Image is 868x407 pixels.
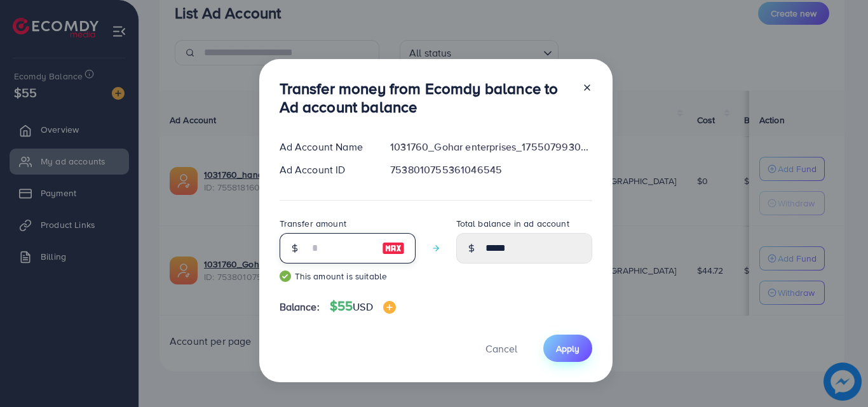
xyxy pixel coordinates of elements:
[353,300,372,314] span: USD
[543,335,592,362] button: Apply
[280,79,572,116] h3: Transfer money from Ecomdy balance to Ad account balance
[456,217,569,230] label: Total balance in ad account
[269,140,381,154] div: Ad Account Name
[280,300,320,314] span: Balance:
[383,301,396,314] img: image
[470,335,533,362] button: Cancel
[330,298,396,314] h4: $55
[280,270,416,283] small: This amount is suitable
[380,140,602,154] div: 1031760_Gohar enterprises_1755079930946
[280,270,291,282] img: guide
[280,217,346,230] label: Transfer amount
[269,163,381,177] div: Ad Account ID
[380,163,602,177] div: 7538010755361046545
[382,241,405,256] img: image
[485,342,517,356] span: Cancel
[556,342,580,355] span: Apply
